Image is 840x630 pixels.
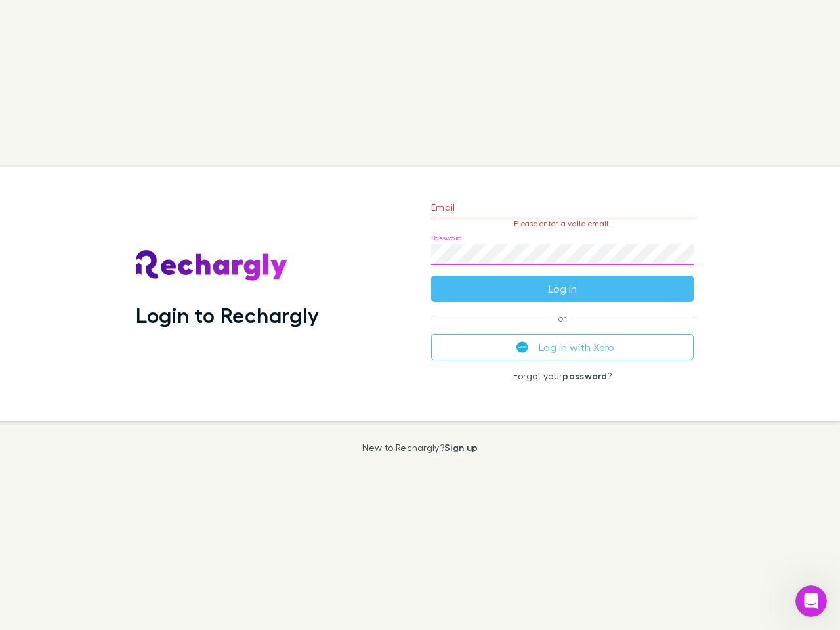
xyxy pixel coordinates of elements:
[431,276,694,302] button: Log in
[795,585,827,617] iframe: Intercom live chat
[516,341,528,353] img: Xero's logo
[431,233,462,243] label: Password
[431,219,694,228] p: Please enter a valid email.
[444,442,478,453] a: Sign up
[431,371,694,381] p: Forgot your ?
[136,303,319,327] h1: Login to Rechargly
[136,250,288,282] img: Rechargly's Logo
[362,442,478,453] p: New to Rechargly?
[431,334,694,360] button: Log in with Xero
[562,370,607,381] a: password
[431,318,694,318] span: or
